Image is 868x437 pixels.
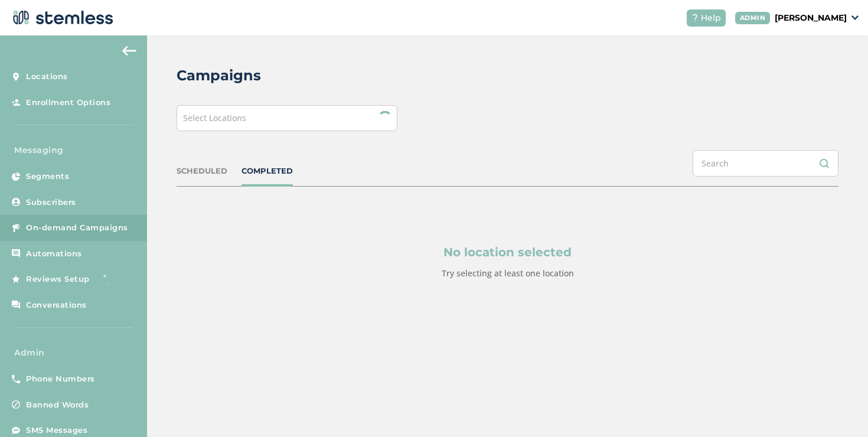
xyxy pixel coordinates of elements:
[9,6,113,30] img: logo-dark-0685b13c.svg
[242,165,293,177] div: COMPLETED
[775,12,847,24] p: [PERSON_NAME]
[183,112,246,123] span: Select Locations
[701,12,721,24] span: Help
[233,243,782,261] p: No location selected
[693,150,838,177] input: Search
[177,65,261,86] h2: Campaigns
[26,71,68,83] span: Locations
[26,171,69,182] span: Segments
[26,197,76,208] span: Subscribers
[26,273,90,285] span: Reviews Setup
[26,373,95,385] span: Phone Numbers
[26,399,89,411] span: Banned Words
[26,299,87,311] span: Conversations
[851,15,859,20] img: icon_down-arrow-small-66adaf34.svg
[735,12,771,24] div: ADMIN
[809,380,868,437] iframe: Chat Widget
[99,268,122,291] img: glitter-stars-b7820f95.gif
[177,165,227,177] div: SCHEDULED
[26,222,128,234] span: On-demand Campaigns
[442,268,574,279] label: Try selecting at least one location
[691,14,699,21] img: icon-help-white-03924b79.svg
[26,248,82,260] span: Automations
[26,97,110,109] span: Enrollment Options
[122,46,136,56] img: icon-arrow-back-accent-c549486e.svg
[26,425,87,436] span: SMS Messages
